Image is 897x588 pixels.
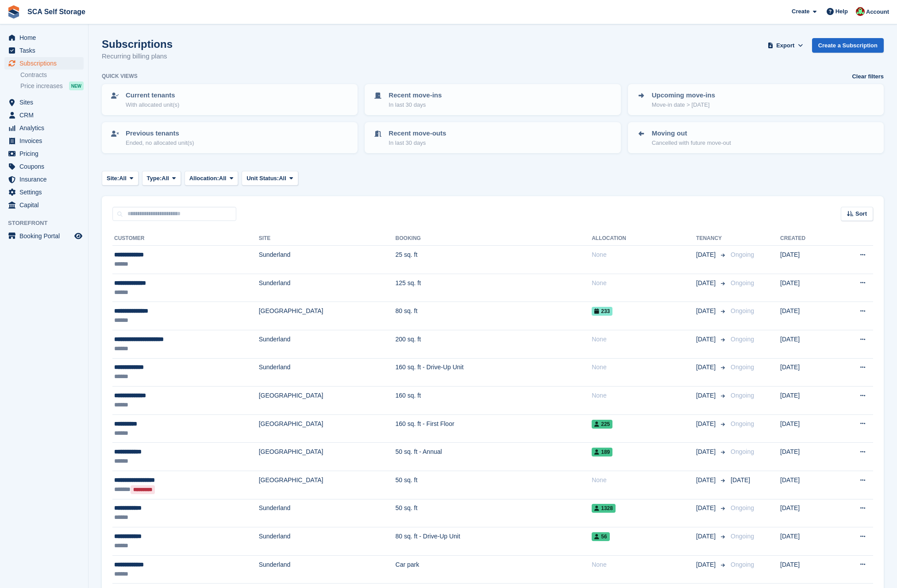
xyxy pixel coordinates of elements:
[592,335,696,344] div: None
[396,246,592,274] td: 25 sq. ft
[4,44,84,57] a: menu
[185,171,239,186] button: Allocation: All
[592,307,612,316] span: 233
[102,51,173,62] p: Recurring billing plans
[259,302,396,330] td: [GEOGRAPHIC_DATA]
[780,499,834,527] td: [DATE]
[126,101,179,109] p: With allocated unit(s)
[731,533,754,540] span: Ongoing
[731,251,754,258] span: Ongoing
[4,135,84,147] a: menu
[696,560,717,569] span: [DATE]
[112,232,259,246] th: Customer
[696,476,717,485] span: [DATE]
[780,443,834,471] td: [DATE]
[731,561,754,568] span: Ongoing
[766,38,805,53] button: Export
[19,147,73,160] span: Pricing
[19,96,73,108] span: Sites
[780,555,834,584] td: [DATE]
[4,230,84,242] a: menu
[652,90,715,101] p: Upcoming move-ins
[73,231,84,241] a: Preview store
[19,173,73,186] span: Insurance
[780,471,834,499] td: [DATE]
[4,96,84,108] a: menu
[396,302,592,330] td: 80 sq. ft
[696,250,717,259] span: [DATE]
[696,447,717,456] span: [DATE]
[592,476,696,485] div: None
[396,387,592,415] td: 160 sq. ft
[396,499,592,527] td: 50 sq. ft
[19,160,73,173] span: Coupons
[103,123,357,152] a: Previous tenants Ended, no allocated unit(s)
[696,335,717,344] span: [DATE]
[147,174,162,183] span: Type:
[4,199,84,211] a: menu
[20,71,84,79] a: Contracts
[780,302,834,330] td: [DATE]
[19,186,73,198] span: Settings
[780,274,834,302] td: [DATE]
[4,109,84,121] a: menu
[592,250,696,259] div: None
[780,414,834,443] td: [DATE]
[119,174,127,183] span: All
[731,279,754,286] span: Ongoing
[852,72,884,81] a: Clear filters
[24,4,89,19] a: SCA Self Storage
[792,7,809,16] span: Create
[126,128,194,139] p: Previous tenants
[142,171,181,186] button: Type: All
[776,41,794,50] span: Export
[780,246,834,274] td: [DATE]
[4,186,84,198] a: menu
[866,8,889,16] span: Account
[8,219,88,228] span: Storefront
[592,279,696,288] div: None
[731,336,754,343] span: Ongoing
[696,419,717,429] span: [DATE]
[219,174,227,183] span: All
[259,387,396,415] td: [GEOGRAPHIC_DATA]
[731,476,750,484] span: [DATE]
[19,44,73,57] span: Tasks
[396,414,592,443] td: 160 sq. ft - First Floor
[189,174,219,183] span: Allocation:
[396,232,592,246] th: Booking
[855,209,867,218] span: Sort
[259,246,396,274] td: Sunderland
[389,128,446,139] p: Recent move-outs
[126,139,194,147] p: Ended, no allocated unit(s)
[396,274,592,302] td: 125 sq. ft
[259,232,396,246] th: Site
[389,139,446,147] p: In last 30 days
[696,232,727,246] th: Tenancy
[19,57,73,70] span: Subscriptions
[731,448,754,455] span: Ongoing
[696,306,717,316] span: [DATE]
[592,391,696,400] div: None
[396,471,592,499] td: 50 sq. ft
[731,392,754,399] span: Ongoing
[389,90,442,101] p: Recent move-ins
[4,160,84,173] a: menu
[69,81,84,90] div: NEW
[19,122,73,134] span: Analytics
[696,391,717,400] span: [DATE]
[20,82,63,90] span: Price increases
[259,330,396,358] td: Sunderland
[19,135,73,147] span: Invoices
[780,330,834,358] td: [DATE]
[812,38,884,53] a: Create a Subscription
[780,387,834,415] td: [DATE]
[592,363,696,372] div: None
[20,81,84,91] a: Price increases NEW
[696,503,717,513] span: [DATE]
[396,358,592,387] td: 160 sq. ft - Drive-Up Unit
[259,555,396,584] td: Sunderland
[731,364,754,371] span: Ongoing
[396,443,592,471] td: 50 sq. ft - Annual
[780,527,834,556] td: [DATE]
